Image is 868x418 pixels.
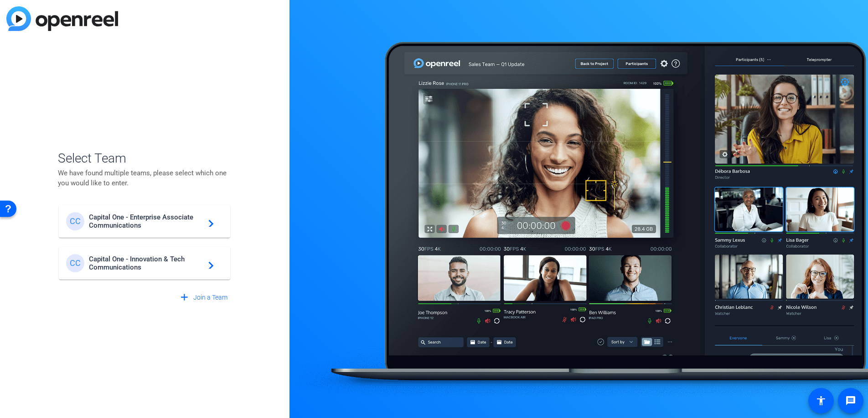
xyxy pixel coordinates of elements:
p: We have found multiple teams, please select which one you would like to enter. [58,168,231,188]
mat-icon: accessibility [816,395,827,406]
mat-icon: navigate_next [203,258,214,269]
mat-icon: navigate_next [203,216,214,227]
span: Join a Team [193,293,227,302]
span: Capital One - Enterprise Associate Communications [89,213,203,229]
mat-icon: add [179,292,190,303]
div: CC [66,254,84,272]
span: Capital One - Innovation & Tech Communications [89,255,203,271]
img: blue-gradient.svg [6,6,118,31]
div: CC [66,212,84,230]
button: Join a Team [175,290,232,306]
mat-icon: message [845,395,856,406]
span: Select Team [58,149,231,168]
